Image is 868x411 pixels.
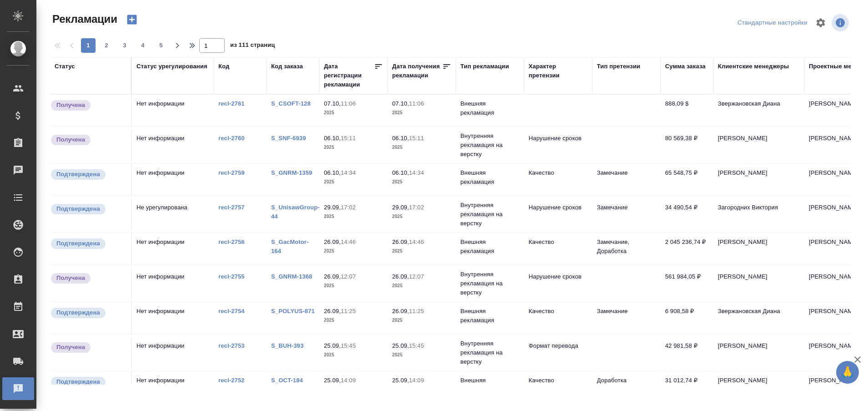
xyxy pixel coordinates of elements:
[218,377,245,384] a: recl-2752
[56,101,85,110] p: Получена
[592,371,661,403] td: Доработка
[341,308,356,315] p: 11:25
[456,371,524,403] td: Внешняя рекламация
[154,41,168,50] span: 5
[271,204,320,220] a: S_UnisawGroup-44
[713,164,804,196] td: [PERSON_NAME]
[524,198,592,230] td: Нарушение сроков
[661,95,713,127] td: 888,09 $
[592,302,661,334] td: Замечание
[271,377,303,384] a: S_OCT-184
[218,308,245,315] a: recl-2754
[136,62,207,71] div: Статус урегулирования
[524,268,592,299] td: Нарушение сроков
[718,62,789,71] div: Клиентские менеджеры
[713,302,804,334] td: Звержановская Диана
[456,196,524,233] td: Внутренняя рекламация на верстку
[810,12,832,34] span: Настроить таблицу
[56,343,85,352] p: Получена
[456,164,524,196] td: Внешняя рекламация
[56,135,85,144] p: Получена
[392,247,451,256] p: 2025
[324,308,341,315] p: 26.09,
[409,135,424,142] p: 15:11
[840,363,855,382] span: 🙏
[836,361,859,384] button: 🙏
[341,238,356,245] p: 14:46
[460,62,509,71] div: Тип рекламации
[409,342,424,349] p: 15:45
[524,337,592,369] td: Формат перевода
[529,62,588,80] div: Характер претензии
[218,273,245,280] a: recl-2755
[99,41,114,50] span: 2
[341,342,356,349] p: 15:45
[713,129,804,161] td: [PERSON_NAME]
[524,164,592,196] td: Качество
[524,129,592,161] td: Нарушение сроков
[271,308,315,315] a: S_POLYUS-871
[392,135,409,142] p: 06.10,
[324,281,383,290] p: 2025
[392,342,409,349] p: 25.09,
[56,239,100,248] p: Подтверждена
[713,198,804,230] td: Загородних Виктория
[218,342,245,349] a: recl-2753
[392,308,409,315] p: 26.09,
[117,41,132,50] span: 3
[392,316,451,325] p: 2025
[661,164,713,196] td: 65 548,75 ₽
[524,302,592,334] td: Качество
[271,238,308,254] a: S_GacMotor-164
[456,265,524,302] td: Внутренняя рекламация на верстку
[271,169,312,176] a: S_GNRM-1359
[132,95,214,127] td: Нет информации
[597,62,640,71] div: Тип претензии
[392,62,442,80] div: Дата получения рекламации
[592,198,661,230] td: Замечание
[218,204,245,211] a: recl-2757
[154,38,168,53] button: 5
[271,62,303,71] div: Код заказа
[341,100,356,107] p: 11:06
[392,178,451,187] p: 2025
[409,100,424,107] p: 11:06
[456,335,524,371] td: Внутренняя рекламация на верстку
[56,204,100,213] p: Подтверждена
[392,108,451,117] p: 2025
[324,108,383,117] p: 2025
[456,127,524,163] td: Внутренняя рекламация на верстку
[324,377,341,384] p: 25.09,
[341,169,356,176] p: 14:34
[456,233,524,265] td: Внешняя рекламация
[56,377,100,386] p: Подтверждена
[271,135,306,142] a: S_SNF-6939
[713,268,804,299] td: [PERSON_NAME]
[271,273,312,280] a: S_GNRM-1368
[324,62,374,89] div: Дата регистрации рекламации
[324,342,341,349] p: 25.09,
[324,135,341,142] p: 06.10,
[136,41,150,50] span: 4
[713,371,804,403] td: [PERSON_NAME]
[55,62,75,71] div: Статус
[392,377,409,384] p: 25.09,
[661,268,713,299] td: 561 984,05 ₽
[392,143,451,152] p: 2025
[524,233,592,265] td: Качество
[218,169,245,176] a: recl-2759
[392,169,409,176] p: 06.10,
[832,14,851,31] span: Посмотреть информацию
[735,16,810,30] div: split button
[132,233,214,265] td: Нет информации
[324,169,341,176] p: 06.10,
[324,316,383,325] p: 2025
[56,308,100,317] p: Подтверждена
[132,164,214,196] td: Нет информации
[524,371,592,403] td: Качество
[661,371,713,403] td: 31 012,74 ₽
[392,212,451,221] p: 2025
[218,135,245,142] a: recl-2760
[324,350,383,360] p: 2025
[592,233,661,265] td: Замечание, Доработка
